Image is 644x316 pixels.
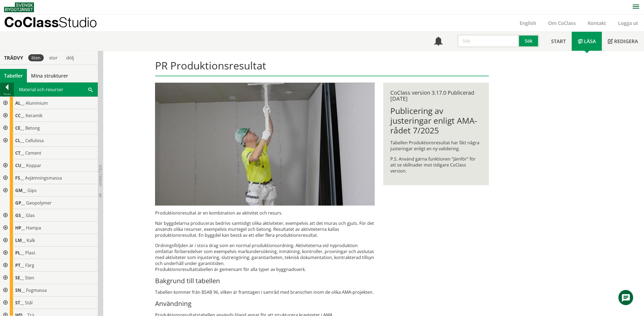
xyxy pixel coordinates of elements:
[457,34,519,47] input: Sök
[15,200,25,206] span: GP__
[15,287,25,293] span: SN__
[26,200,52,206] span: Geopolymer
[15,138,24,143] span: CL__
[15,187,26,193] span: GM__
[545,32,572,51] a: Start
[15,250,24,256] span: PL__
[25,138,44,143] span: Cellulosa
[15,113,24,119] span: CC__
[15,100,24,106] span: AL__
[614,38,638,44] span: Redigera
[26,100,48,106] span: Aluminium
[25,262,34,268] span: Färg
[582,20,612,26] a: Kontakt
[15,262,24,268] span: PT__
[25,250,35,256] span: Plast
[390,90,482,102] div: CoClass version 3.17.0 Publicerad [DATE]
[155,289,375,295] p: Tabellen kommer från BSAB 96, vilken är framtagen i samråd med branschen inom de olika AMA-projek...
[514,20,542,26] a: English
[15,162,25,168] span: CU__
[88,87,93,92] span: Sök i tabellen
[15,225,25,231] span: HP__
[155,83,375,206] img: pr-tabellen-spackling-tak-3.jpg
[15,125,24,131] span: CE__
[542,20,582,26] a: Om CoClass
[27,69,72,82] a: Mina strukturer
[26,113,42,119] span: Keramik
[155,220,375,238] p: När byggdelarna produceras bedrivs samtidigt olika aktiviteter, exempelvis att det muras och gjut...
[434,37,443,46] span: Notifikationer
[14,83,98,96] div: Material och resurser
[155,210,375,216] p: Produktionsresultat är en kombination av aktivitet och resurs.
[155,299,375,308] h3: Användning
[46,54,61,61] div: stor
[15,300,24,306] span: ST__
[25,125,40,131] span: Betong
[155,242,375,272] p: Ordningsföljden är i stora drag som en normal produktionsordning. Aktiviteterna vid nyproduktion ...
[551,38,566,44] span: Start
[602,32,644,51] a: Redigera
[4,15,109,31] a: CoClassStudio
[26,212,35,218] span: Glas
[572,32,602,51] a: Läsa
[15,150,24,156] span: CT__
[4,19,97,25] p: CoClass
[15,212,25,218] span: GS__
[4,2,34,12] img: Svensk Byggtjänst
[15,175,24,181] span: FS__
[15,275,24,281] span: SE__
[26,225,41,231] span: Hampa
[155,59,489,76] h1: PR Produktionsresultat
[27,187,37,193] span: Gips
[155,277,375,285] h3: Bakgrund till tabellen
[27,237,35,243] span: Kalk
[519,34,539,47] button: Sök
[25,275,34,281] span: Sten
[26,162,41,168] span: Koppar
[25,300,33,306] span: Stål
[25,175,62,181] span: Avjämningsmassa
[584,38,596,44] span: Läsa
[612,20,644,26] a: Logga ut
[390,140,482,152] p: Tabellen Produktionsresultat har fått några justeringar enligt en ny validering.
[1,55,26,61] div: Trädvy
[98,165,103,186] span: Dölj trädvy
[25,150,41,156] span: Cement
[390,106,482,135] h1: Publicering av justeringar enligt AMA-rådet 7/2025
[0,92,14,96] div: Tillbaka
[390,156,482,174] p: P.S. Använd gärna funktionen ”Jämför” för att se skillnader mot tidigare CoClass version.
[59,14,97,30] span: Studio
[26,287,47,293] span: Fogmassa
[15,237,26,243] span: LM__
[63,54,77,61] div: dölj
[28,54,44,61] div: liten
